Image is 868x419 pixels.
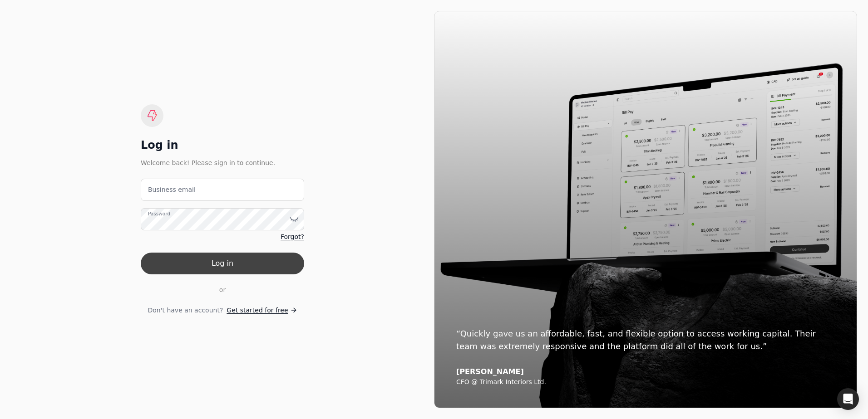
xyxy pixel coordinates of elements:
[227,306,288,315] span: Get started for free
[141,158,304,168] div: Welcome back! Please sign in to continue.
[219,285,226,295] span: or
[141,253,304,274] button: Log in
[148,210,170,217] label: Password
[141,138,304,152] div: Log in
[148,306,223,315] span: Don't have an account?
[281,232,304,242] a: Forgot?
[456,327,835,353] div: “Quickly gave us an affordable, fast, and flexible option to access working capital. Their team w...
[456,378,835,386] div: CFO @ Trimark Interiors Ltd.
[837,388,859,410] div: Open Intercom Messenger
[456,367,835,376] div: [PERSON_NAME]
[148,185,196,195] label: Business email
[227,306,297,315] a: Get started for free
